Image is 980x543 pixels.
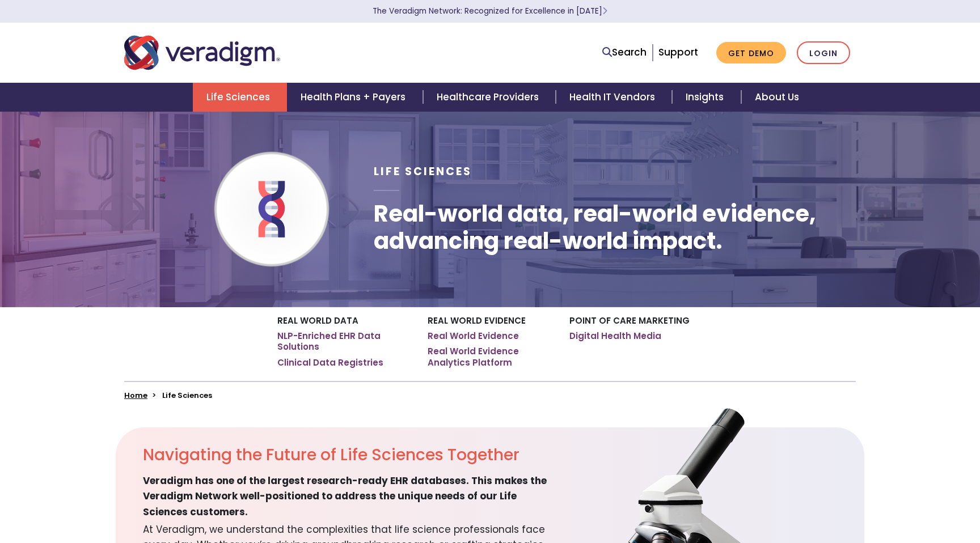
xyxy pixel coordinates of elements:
[602,45,647,60] a: Search
[569,330,661,342] a: Digital Health Media
[423,83,556,112] a: Healthcare Providers
[797,41,850,65] a: Login
[374,200,856,254] h1: Real-world data, real-world evidence, advancing real-world impact.
[716,42,786,64] a: Get Demo
[287,83,423,112] a: Health Plans + Payers
[124,390,147,401] a: Home
[741,83,813,112] a: About Us
[193,83,287,112] a: Life Sciences
[143,473,552,520] span: Veradigm has one of the largest research-ready EHR databases. This makes the Veradigm Network wel...
[124,34,280,71] img: Veradigm logo
[277,330,411,353] a: NLP-Enriched EHR Data Solutions
[277,357,383,368] a: Clinical Data Registries
[602,6,607,16] span: Learn More
[672,83,741,112] a: Insights
[143,446,552,465] h2: Navigating the Future of Life Sciences Together
[556,83,672,112] a: Health IT Vendors
[658,45,698,59] a: Support
[373,6,607,16] a: The Veradigm Network: Recognized for Excellence in [DATE]Learn More
[428,346,552,368] a: Real World Evidence Analytics Platform
[374,164,472,179] span: Life Sciences
[428,330,519,342] a: Real World Evidence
